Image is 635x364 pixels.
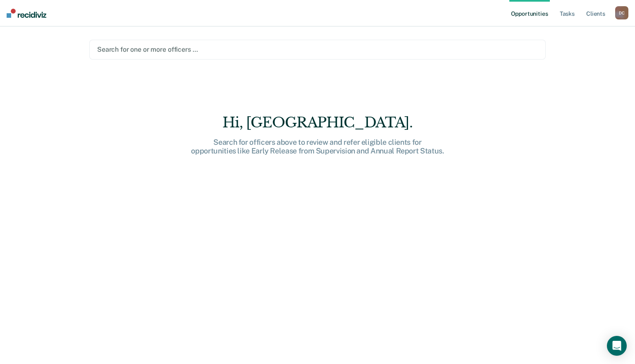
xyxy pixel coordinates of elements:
img: Recidiviz [7,9,46,18]
div: Open Intercom Messenger [607,336,627,356]
div: Hi, [GEOGRAPHIC_DATA]. [185,114,450,131]
div: D C [615,6,628,19]
div: Search for officers above to review and refer eligible clients for opportunities like Early Relea... [185,138,450,156]
button: DC [615,6,628,19]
